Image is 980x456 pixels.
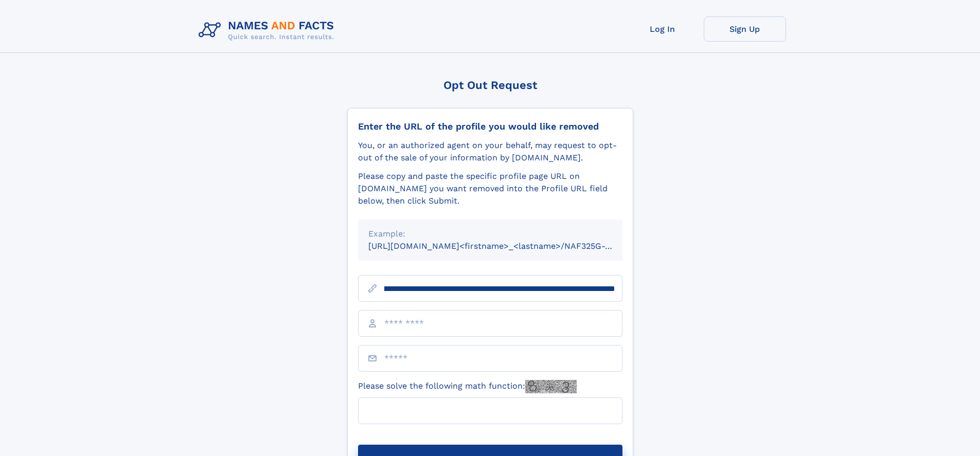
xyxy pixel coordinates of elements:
[194,16,343,44] img: Logo Names and Facts
[358,380,577,393] label: Please solve the following math function:
[347,79,633,92] div: Opt Out Request
[358,170,622,207] div: Please copy and paste the specific profile page URL on [DOMAIN_NAME] you want removed into the Pr...
[368,241,642,251] small: [URL][DOMAIN_NAME]<firstname>_<lastname>/NAF325G-xxxxxxxx
[368,228,612,240] div: Example:
[704,16,786,42] a: Sign Up
[358,121,622,132] div: Enter the URL of the profile you would like removed
[358,139,622,164] div: You, or an authorized agent on your behalf, may request to opt-out of the sale of your informatio...
[621,16,704,42] a: Log In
